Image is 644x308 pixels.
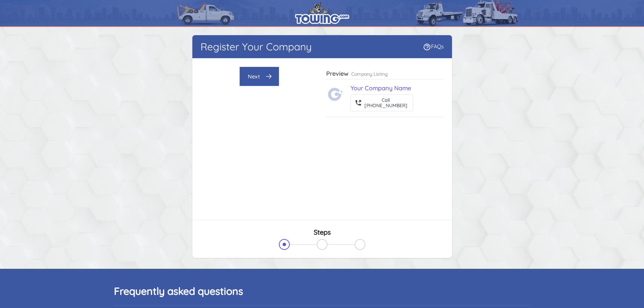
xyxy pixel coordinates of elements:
a: Your Company Name [351,84,411,92]
h3: Steps [200,228,444,236]
a: FAQs [423,43,444,50]
img: logo.png [295,2,349,24]
img: Towing.com Logo [328,86,344,102]
div: Call [PHONE_NUMBER] [364,97,407,108]
h2: Frequently asked questions [114,285,530,297]
p: Company Listing [351,71,388,77]
button: Next [239,67,279,86]
h1: Register Your Company [200,41,312,53]
h3: Preview [326,70,349,78]
button: Call[PHONE_NUMBER] [351,94,413,111]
